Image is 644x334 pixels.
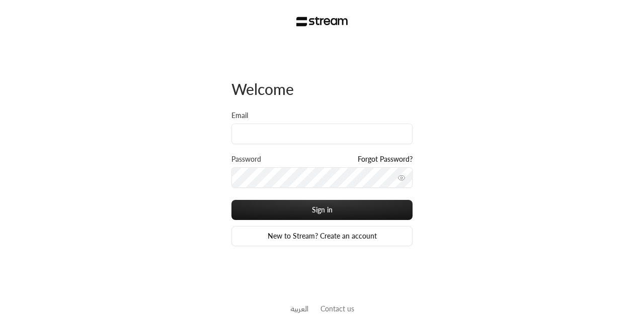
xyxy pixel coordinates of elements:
img: Stream Logo [296,17,348,27]
a: Contact us [320,304,354,313]
a: العربية [290,299,308,318]
button: Contact us [320,303,354,314]
button: Sign in [231,200,413,220]
label: Password [231,154,261,164]
label: Email [231,110,248,121]
span: Welcome [231,80,294,98]
button: toggle password visibility [393,170,410,186]
a: New to Stream? Create an account [231,226,413,246]
a: Forgot Password? [358,154,413,164]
